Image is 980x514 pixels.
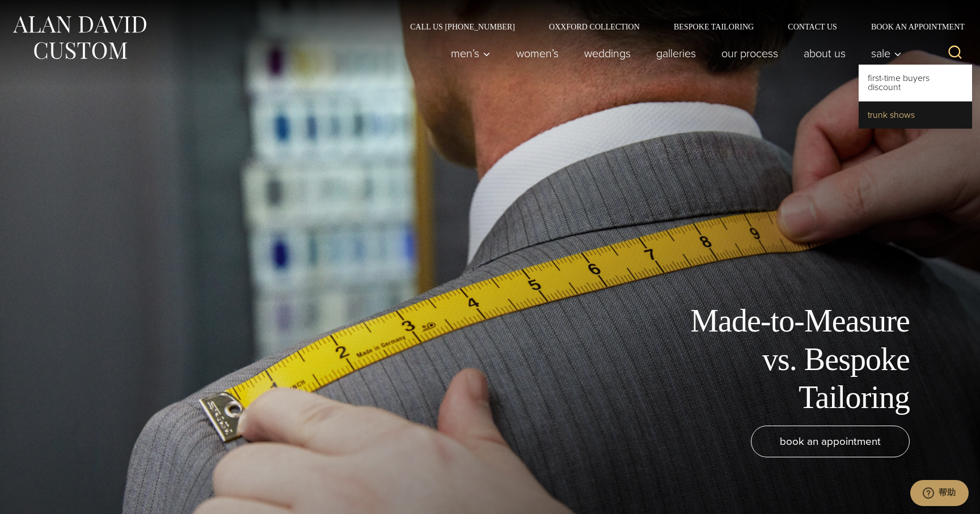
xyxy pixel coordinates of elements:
[393,23,532,31] a: Call Us [PHONE_NUMBER]
[532,23,657,31] a: Oxxford Collection
[751,426,910,457] a: book an appointment
[654,302,910,417] h1: Made-to-Measure vs. Bespoke Tailoring
[859,65,972,101] a: First-Time Buyers Discount
[791,42,859,65] a: About Us
[859,101,972,129] a: Trunk Shows
[854,23,969,31] a: Book an Appointment
[393,23,969,31] nav: Secondary Navigation
[771,23,854,31] a: Contact Us
[780,433,881,449] span: book an appointment
[859,42,908,65] button: Child menu of Sale
[709,42,791,65] a: Our Process
[438,42,908,65] nav: Primary Navigation
[11,12,147,63] img: Alan David Custom
[941,40,969,67] button: View Search Form
[657,23,771,31] a: Bespoke Tailoring
[504,42,572,65] a: Women’s
[572,42,644,65] a: weddings
[644,42,709,65] a: Galleries
[910,480,969,508] iframe: 打开一个小组件，您可以在其中与我们的一个专员进行在线交谈
[438,42,504,65] button: Men’s sub menu toggle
